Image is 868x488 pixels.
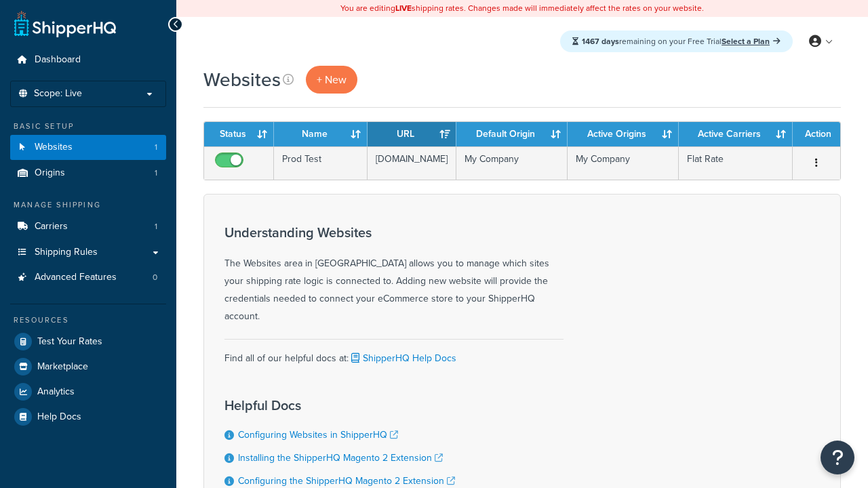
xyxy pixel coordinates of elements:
a: Shipping Rules [10,240,166,265]
span: 1 [155,142,157,153]
b: LIVE [395,2,412,14]
th: Action [793,122,840,146]
td: My Company [568,146,679,180]
span: 1 [155,167,157,179]
li: Carriers [10,214,166,239]
a: Select a Plan [722,35,781,47]
td: [DOMAIN_NAME] [368,146,456,180]
li: Websites [10,135,166,160]
a: Websites 1 [10,135,166,160]
th: Default Origin: activate to sort column ascending [456,122,568,146]
a: Dashboard [10,47,166,73]
td: My Company [456,146,568,180]
a: Origins 1 [10,161,166,186]
span: Analytics [37,386,75,398]
a: Analytics [10,380,166,404]
td: Prod Test [274,146,368,180]
button: Open Resource Center [821,441,854,474]
div: Basic Setup [10,121,166,132]
h1: Websites [203,66,281,93]
span: Shipping Rules [35,247,98,258]
span: Dashboard [35,54,81,66]
a: Advanced Features 0 [10,265,166,290]
th: URL: activate to sort column ascending [368,122,456,146]
span: Test Your Rates [37,336,102,348]
span: 0 [153,272,157,283]
span: + New [317,72,347,87]
th: Status: activate to sort column ascending [204,122,274,146]
a: Installing the ShipperHQ Magento 2 Extension [238,451,443,465]
h3: Understanding Websites [224,225,564,240]
th: Active Origins: activate to sort column ascending [568,122,679,146]
div: Find all of our helpful docs at: [224,339,564,367]
a: + New [306,66,357,94]
a: Configuring the ShipperHQ Magento 2 Extension [238,474,455,488]
strong: 1467 days [582,35,619,47]
a: ShipperHQ Home [14,10,116,37]
a: Carriers 1 [10,214,166,239]
div: Manage Shipping [10,199,166,211]
div: The Websites area in [GEOGRAPHIC_DATA] allows you to manage which sites your shipping rate logic ... [224,225,564,325]
span: Origins [35,167,65,179]
span: Marketplace [37,361,88,373]
a: Test Your Rates [10,329,166,354]
li: Origins [10,161,166,186]
th: Active Carriers: activate to sort column ascending [679,122,793,146]
a: Configuring Websites in ShipperHQ [238,428,398,442]
span: Help Docs [37,411,81,423]
a: ShipperHQ Help Docs [349,351,456,365]
span: Advanced Features [35,272,117,283]
span: 1 [155,221,157,232]
div: remaining on your Free Trial [560,30,793,52]
a: Marketplace [10,354,166,379]
span: Carriers [35,221,68,232]
a: Help Docs [10,405,166,429]
li: Advanced Features [10,265,166,290]
span: Websites [35,142,73,153]
h3: Helpful Docs [224,398,469,413]
div: Resources [10,314,166,326]
th: Name: activate to sort column ascending [274,122,368,146]
span: Scope: Live [34,88,82,100]
td: Flat Rate [679,146,793,180]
